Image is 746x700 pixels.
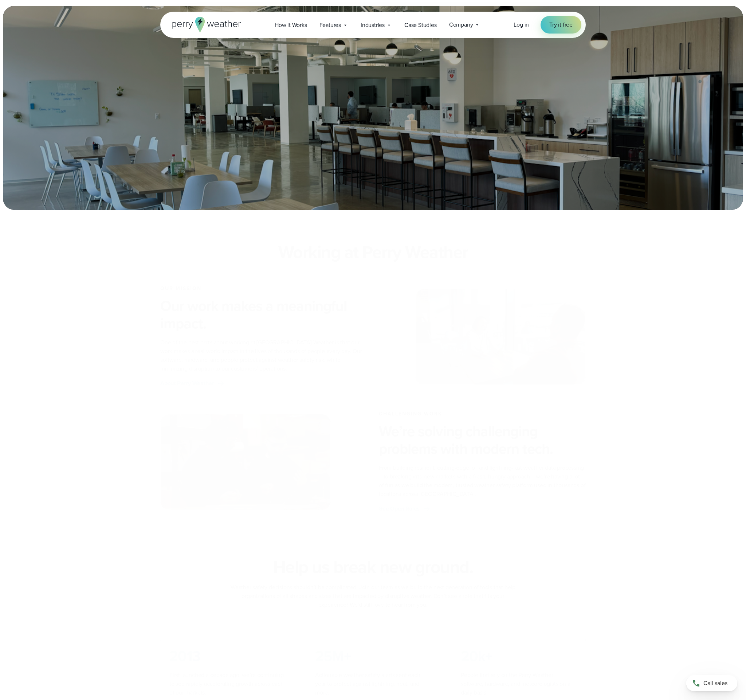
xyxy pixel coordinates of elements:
a: Case Studies [398,17,443,32]
span: Case Studies [404,21,437,30]
a: Call sales [686,675,737,691]
span: Call sales [703,679,727,688]
span: Company [449,20,473,29]
span: Industries [361,21,385,30]
a: How it Works [268,17,313,32]
span: Try it free [549,20,573,29]
span: How it Works [275,21,307,30]
a: Log in [514,20,529,29]
span: Features [319,21,341,30]
a: Try it free [541,16,581,34]
span: Log in [514,20,529,29]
